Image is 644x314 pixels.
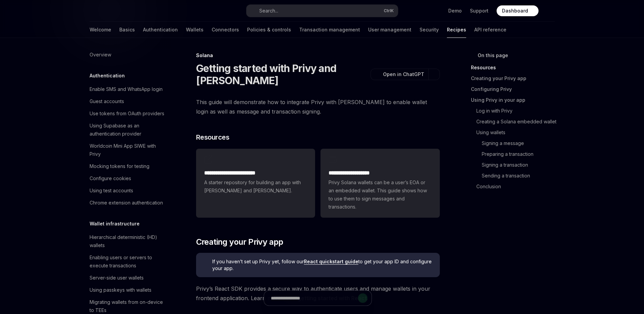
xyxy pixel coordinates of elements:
[90,85,163,93] div: Enable SMS and WhatsApp login
[502,7,528,14] span: Dashboard
[544,5,555,16] button: Toggle dark mode
[247,22,291,38] a: Policies & controls
[476,105,560,116] a: Log in with Privy
[84,231,171,251] a: Hierarchical deterministic (HD) wallets
[90,122,167,138] div: Using Supabase as an authentication provider
[90,286,151,294] div: Using passkeys with wallets
[320,149,439,218] a: **** **** **** *****Privy Solana wallets can be a user’s EOA or an embedded wallet. This guide sh...
[471,95,560,105] a: Using Privy in your app
[470,7,488,14] a: Support
[196,97,440,116] span: This guide will demonstrate how to integrate Privy with [PERSON_NAME] to enable wallet login as w...
[90,199,163,207] div: Chrome extension authentication
[84,251,171,272] a: Enabling users or servers to execute transactions
[304,259,358,265] a: React quickstart guide
[420,22,439,38] a: Security
[246,5,398,17] button: Search...CtrlK
[90,142,167,158] div: Worldcoin Mini App SIWE with Privy
[143,22,178,38] a: Authentication
[196,284,440,303] span: Privy’s React SDK provides a secure way to authenticate users and manage wallets in your frontend...
[196,132,230,142] span: Resources
[90,6,132,16] img: dark logo
[358,293,367,303] button: Send message
[474,22,506,38] a: API reference
[90,162,149,170] div: Mocking tokens for testing
[90,187,133,195] div: Using test accounts
[371,69,428,80] button: Open in ChatGPT
[482,160,560,170] a: Signing a transaction
[482,149,560,160] a: Preparing a transaction
[84,160,171,172] a: Mocking tokens for testing
[471,62,560,73] a: Resources
[84,185,171,197] a: Using test accounts
[447,22,466,38] a: Recipes
[203,259,210,266] svg: Info
[482,138,560,149] a: Signing a message
[196,237,283,247] span: Creating your Privy app
[90,220,140,228] h5: Wallet infrastructure
[84,83,171,95] a: Enable SMS and WhatsApp login
[476,127,560,138] a: Using wallets
[368,22,411,38] a: User management
[471,73,560,84] a: Creating your Privy app
[448,7,462,14] a: Demo
[90,72,125,80] h5: Authentication
[84,120,171,140] a: Using Supabase as an authentication provider
[90,274,144,282] div: Server-side user wallets
[84,107,171,120] a: Use tokens from OAuth providers
[471,84,560,95] a: Configuring Privy
[476,181,560,192] a: Conclusion
[196,52,440,59] div: Solana
[84,49,171,61] a: Overview
[204,178,307,195] span: A starter repository for building an app with [PERSON_NAME] and [PERSON_NAME].
[84,95,171,107] a: Guest accounts
[196,62,368,87] h1: Getting started with Privy and [PERSON_NAME]
[90,253,167,270] div: Enabling users or servers to execute transactions
[299,22,360,38] a: Transaction management
[383,71,424,78] span: Open in ChatGPT
[212,258,433,272] span: If you haven’t set up Privy yet, follow our to get your app ID and configure your app.
[90,97,124,105] div: Guest accounts
[90,22,111,38] a: Welcome
[478,51,508,59] span: On this page
[476,116,560,127] a: Creating a Solana embedded wallet
[329,178,431,211] span: Privy Solana wallets can be a user’s EOA or an embedded wallet. This guide shows how to use them ...
[84,197,171,209] a: Chrome extension authentication
[84,140,171,160] a: Worldcoin Mini App SIWE with Privy
[90,233,167,249] div: Hierarchical deterministic (HD) wallets
[119,22,135,38] a: Basics
[90,174,131,183] div: Configure cookies
[84,272,171,284] a: Server-side user wallets
[90,110,164,118] div: Use tokens from OAuth providers
[84,172,171,185] a: Configure cookies
[259,7,278,15] div: Search...
[84,284,171,296] a: Using passkeys with wallets
[186,22,204,38] a: Wallets
[384,8,394,14] span: Ctrl K
[90,51,111,59] div: Overview
[497,5,539,16] a: Dashboard
[212,22,239,38] a: Connectors
[482,170,560,181] a: Sending a transaction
